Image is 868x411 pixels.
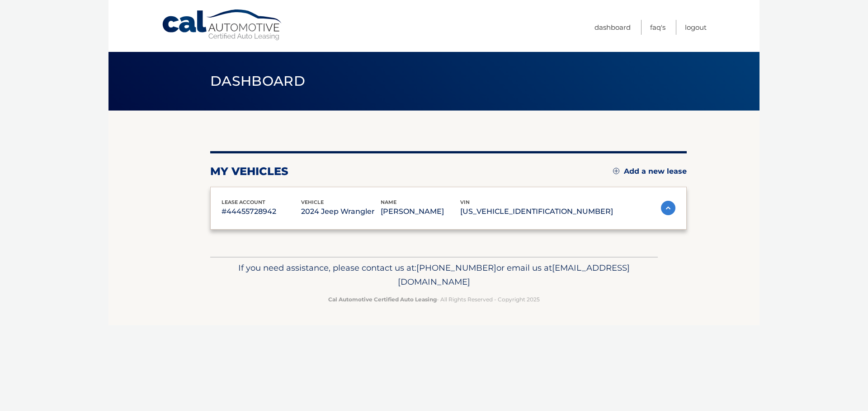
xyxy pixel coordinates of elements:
[613,167,687,176] a: Add a new lease
[460,205,613,218] p: [US_VEHICLE_IDENTIFICATION_NUMBER]
[685,20,707,35] a: Logout
[301,205,381,218] p: 2024 Jeep Wrangler
[210,165,288,178] h2: my vehicles
[328,296,437,303] strong: Cal Automotive Certified Auto Leasing
[216,261,652,290] p: If you need assistance, please contact us at: or email us at
[161,9,283,41] a: Cal Automotive
[222,199,265,205] span: lease account
[594,20,631,35] a: Dashboard
[460,199,470,205] span: vin
[210,73,305,89] span: Dashboard
[613,168,619,174] img: add.svg
[222,205,301,218] p: #44455728942
[301,199,324,205] span: vehicle
[381,199,396,205] span: name
[650,20,665,35] a: FAQ's
[661,201,675,215] img: accordion-active.svg
[416,263,496,273] span: [PHONE_NUMBER]
[216,295,652,304] p: - All Rights Reserved - Copyright 2025
[381,205,460,218] p: [PERSON_NAME]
